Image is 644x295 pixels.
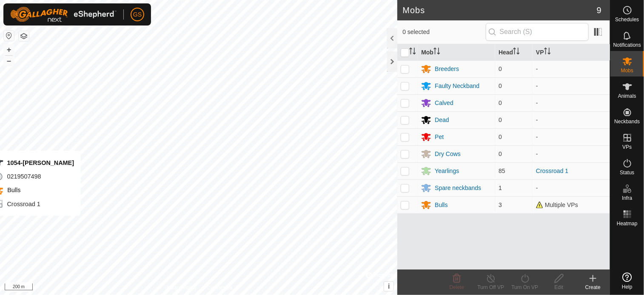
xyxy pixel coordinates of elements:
span: 1 [499,184,502,191]
span: Heatmap [617,221,638,226]
span: Bulls [5,187,20,193]
button: Reset Map [4,31,14,41]
span: Notifications [613,43,641,48]
td: - [533,77,610,94]
button: + [4,45,14,55]
h2: Mobs [402,5,596,15]
a: Contact Us [207,284,232,292]
div: Calved [435,99,453,108]
span: 3 [499,201,502,208]
span: 0 [499,65,502,72]
td: - [533,60,610,77]
div: Turn Off VP [474,284,508,291]
td: - [533,128,610,145]
span: VPs [622,145,632,150]
td: - [533,145,610,162]
div: Edit [542,284,576,291]
p-sorticon: Activate to sort [513,49,520,56]
button: i [384,282,393,291]
p-sorticon: Activate to sort [544,49,551,56]
span: 0 [499,116,502,123]
div: Pet [435,133,444,142]
span: i [388,283,390,290]
div: Dead [435,116,449,125]
span: Status [620,170,634,175]
span: 0 [499,99,502,106]
div: Turn On VP [508,284,542,291]
div: Dry Cows [435,150,461,159]
a: Privacy Policy [165,284,197,292]
span: Delete [450,284,464,290]
div: Create [576,284,610,291]
img: Gallagher Logo [10,7,117,22]
input: Search (S) [486,23,589,41]
span: 0 [499,82,502,89]
th: Head [495,44,533,61]
span: 0 [499,133,502,140]
div: Breeders [435,65,459,74]
span: Multiple VPs [536,201,578,208]
a: Crossroad 1 [536,167,568,174]
td: - [533,111,610,128]
span: GS [133,10,142,19]
p-sorticon: Activate to sort [409,49,416,56]
button: Map Layers [19,31,29,41]
span: 0 [499,150,502,157]
span: 9 [597,4,601,17]
a: Help [610,269,644,293]
td: - [533,179,610,196]
button: – [4,56,14,66]
span: Infra [622,196,632,201]
div: Faulty Neckband [435,82,479,91]
th: VP [533,44,610,61]
span: Neckbands [614,119,640,124]
span: Mobs [621,68,633,73]
span: Schedules [615,17,639,22]
span: 85 [499,167,505,174]
span: Animals [618,94,636,99]
div: Spare neckbands [435,184,481,193]
span: Help [622,284,633,289]
div: Bulls [435,201,447,210]
span: 0 selected [402,28,485,37]
p-sorticon: Activate to sort [433,49,440,56]
th: Mob [418,44,495,61]
div: Yearlings [435,167,459,176]
td: - [533,94,610,111]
